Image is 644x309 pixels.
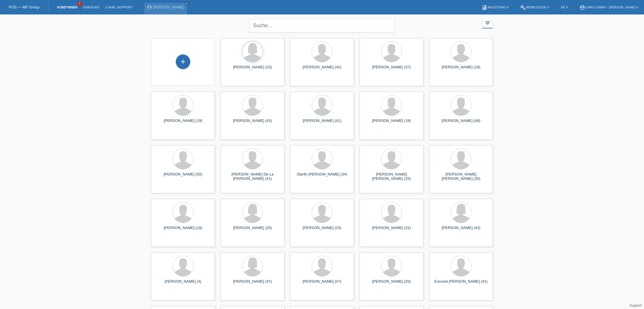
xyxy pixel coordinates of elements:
a: POS — MF Group [9,5,39,9]
div: [PERSON_NAME] De La [PERSON_NAME] (41) [225,172,280,181]
div: [PERSON_NAME] (47) [225,279,280,288]
a: Einkäufe [80,6,102,9]
div: [PERSON_NAME] [PERSON_NAME] (30) [434,172,488,181]
div: [PERSON_NAME] [PERSON_NAME] (25) [364,172,419,181]
i: account_circle [579,5,585,10]
a: bookAnleitung ▾ [479,6,511,9]
div: Kund*in hinzufügen [176,57,190,67]
a: buildWerkzeuge ▾ [517,6,552,9]
a: Kund*innen [54,6,80,9]
div: [PERSON_NAME] (18) [364,118,419,128]
div: [PERSON_NAME] (41) [295,118,349,128]
div: [PERSON_NAME] (19) [156,118,210,128]
a: DE ▾ [558,6,570,9]
i: filter_list [484,20,491,26]
div: [PERSON_NAME] (18) [434,65,488,74]
div: [PERSON_NAME] (48) [434,118,488,128]
div: [PERSON_NAME] (43) [434,226,488,235]
a: [PERSON_NAME] [153,5,184,9]
div: [PERSON_NAME] (23) [295,226,349,235]
div: [PERSON_NAME] (23) [225,65,280,74]
div: [PERSON_NAME] (31) [364,226,419,235]
i: build [520,5,526,10]
div: Starfin [PERSON_NAME] (34) [295,172,349,181]
div: [PERSON_NAME] (18) [156,226,210,235]
div: [PERSON_NAME] (37) [364,65,419,74]
a: Support [630,303,642,308]
span: 1 [77,1,82,6]
i: close [185,2,188,5]
a: E-Mail Support [103,6,136,9]
div: Esconel [PERSON_NAME] (41) [434,279,488,288]
div: [PERSON_NAME] (47) [295,279,349,288]
div: [PERSON_NAME] (50) [156,172,210,181]
div: [PERSON_NAME] (25) [364,279,419,288]
input: Suche... [250,19,394,32]
div: [PERSON_NAME] (20) [225,226,280,235]
div: [PERSON_NAME] (4) [156,279,210,288]
i: book [482,5,487,10]
div: [PERSON_NAME] (42) [295,65,349,74]
a: close [185,1,189,6]
div: [PERSON_NAME] (43) [225,118,280,128]
a: account_circleChiko GmbH - [PERSON_NAME] ▾ [577,6,641,9]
